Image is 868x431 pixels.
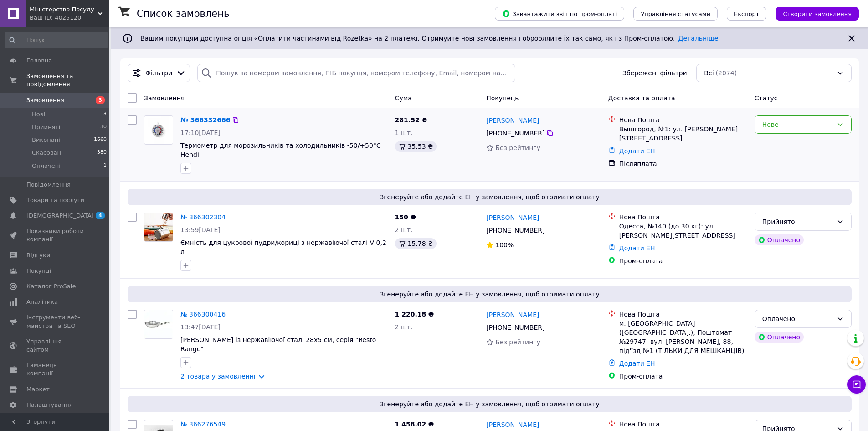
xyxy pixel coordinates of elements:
span: (2074) [716,69,737,77]
span: 2 шт. [395,323,413,331]
span: Нові [32,110,45,119]
span: Покупці [26,267,51,275]
span: 281.52 ₴ [395,116,427,124]
div: [PHONE_NUMBER] [484,127,546,140]
div: Нове [762,119,833,130]
span: 4 [96,212,105,219]
span: Доставка та оплата [608,94,675,102]
span: 13:47[DATE] [180,323,221,331]
div: 15.78 ₴ [395,238,437,249]
div: 35.53 ₴ [395,141,437,152]
div: Одесса, №140 (до 30 кг): ул. [PERSON_NAME][STREET_ADDRESS] [619,222,747,240]
span: 1660 [94,136,107,144]
span: Вашим покупцям доступна опція «Оплатити частинами від Rozetka» на 2 платежі. Отримуйте нові замов... [140,35,718,42]
div: Оплачено [755,332,804,343]
span: Згенеруйте або додайте ЕН у замовлення, щоб отримати оплату [131,400,848,409]
div: Нова Пошта [619,115,747,125]
input: Пошук за номером замовлення, ПІБ покупця, номером телефону, Email, номером накладної [197,64,515,82]
span: Товари та послуги [26,196,84,204]
span: Виконані [32,136,60,144]
a: Термометр для морозильників та холодильників -50/+50°C Hendi [180,142,381,158]
span: Повідомлення [26,181,71,189]
span: Скасовані [32,149,63,157]
div: Нова Пошта [619,310,747,319]
span: Налаштування [26,401,73,409]
div: Пром-оплата [619,256,747,265]
a: Детальніше [678,35,719,42]
div: Нова Пошта [619,213,747,222]
button: Чат з покупцем [847,375,866,394]
span: Маркет [26,385,50,394]
div: Прийнято [762,217,833,227]
span: Каталог ProSale [26,282,76,291]
span: 1 [103,162,107,170]
input: Пошук [5,32,108,48]
span: Завантажити звіт по пром-оплаті [502,10,617,18]
span: Фільтри [145,68,172,78]
span: 380 [97,149,107,157]
span: Покупець [486,94,519,102]
div: Нова Пошта [619,420,747,429]
a: Фото товару [144,213,173,242]
span: Всі [704,68,714,78]
span: [DEMOGRAPHIC_DATA] [26,212,94,220]
span: Гаманець компанії [26,361,84,378]
a: Створити замовлення [766,10,859,17]
span: 30 [100,123,107,131]
h1: Список замовлень [137,8,229,19]
img: Фото товару [144,213,173,241]
span: 150 ₴ [395,213,416,221]
span: 3 [103,110,107,119]
div: Післяплата [619,159,747,168]
div: Вышгород, №1: ул. [PERSON_NAME][STREET_ADDRESS] [619,125,747,143]
span: Замовлення [144,94,185,102]
span: Замовлення та повідомлення [26,72,109,88]
button: Створити замовлення [776,7,859,21]
span: 100% [495,241,514,249]
span: Експорт [734,10,760,17]
span: Прийняті [32,123,60,131]
div: Ваш ID: 4025120 [30,14,109,22]
span: Відгуки [26,251,50,260]
a: [PERSON_NAME] [486,310,539,319]
a: [PERSON_NAME] [486,420,539,429]
a: [PERSON_NAME] із нержавіючої сталі 28х5 см, серія "Resto Range" [180,336,376,353]
span: Показники роботи компанії [26,227,84,244]
a: № 366332666 [180,116,230,124]
span: Управління сайтом [26,338,84,354]
a: Додати ЕН [619,360,655,367]
a: Ємність для цукрової пудри/кориці з нержавіючої сталі V 0,2 л [180,239,386,255]
a: [PERSON_NAME] [486,213,539,222]
span: Управління статусами [641,10,710,17]
span: Без рейтингу [495,338,540,346]
a: [PERSON_NAME] [486,116,539,125]
span: 3 [96,96,105,104]
span: Аналітика [26,298,58,306]
span: Головна [26,57,52,65]
a: Додати ЕН [619,147,655,155]
button: Завантажити звіт по пром-оплаті [495,7,624,21]
a: № 366300416 [180,311,226,318]
a: Додати ЕН [619,244,655,252]
div: Оплачено [762,314,833,324]
span: 13:59[DATE] [180,226,221,234]
span: 1 шт. [395,129,413,136]
span: Замовлення [26,96,64,104]
img: Фото товару [148,116,169,144]
div: [PHONE_NUMBER] [484,321,546,334]
a: Фото товару [144,115,173,145]
img: Фото товару [144,310,173,338]
span: 2 шт. [395,226,413,234]
span: 1 220.18 ₴ [395,311,434,318]
a: № 366302304 [180,213,226,221]
span: Статус [755,94,778,102]
div: Пром-оплата [619,372,747,381]
span: Створити замовлення [783,10,852,17]
span: Cума [395,94,412,102]
button: Експорт [727,7,767,21]
span: Збережені фільтри: [622,68,689,78]
span: Згенеруйте або додайте ЕН у замовлення, щоб отримати оплату [131,192,848,202]
span: Інструменти веб-майстра та SEO [26,313,84,330]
